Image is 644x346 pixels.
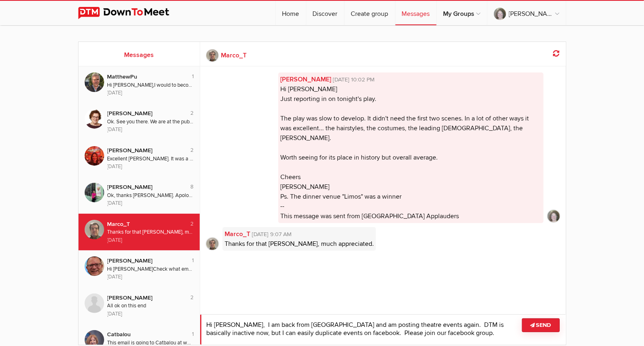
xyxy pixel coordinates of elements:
[522,318,560,332] button: Send
[85,256,104,276] img: Michael Mariani
[107,265,194,273] div: Hi [PERSON_NAME] Check what email you are using. I am sending this to your original account at do...
[331,75,375,84] span: [DATE] 10:02 PM
[107,146,182,155] div: [PERSON_NAME]
[306,1,344,25] a: Discover
[181,257,194,265] div: 1
[107,310,194,318] div: [DATE]
[107,72,182,81] div: MatthewPu
[107,89,194,97] div: [DATE]
[181,147,194,154] div: 2
[181,73,194,81] div: 1
[280,74,541,84] a: [PERSON_NAME][DATE] 10:02 PM
[181,220,194,228] div: 2
[85,109,194,134] a: Helen S 2 [PERSON_NAME] Ok. See you there. We are at the pub. Table 15 and 16 if you are early.Ch...
[85,183,104,202] img: Helen B
[85,146,194,171] a: Daphne 2 [PERSON_NAME] Excellent [PERSON_NAME]. It was a really good movie with subtle acting. I ...
[107,155,194,163] div: Excellent [PERSON_NAME]. It was a really good movie with subtle acting. I totally recommend it. [...
[181,294,194,302] div: 2
[107,118,194,126] div: Ok. See you there. We are at the pub. Table 15 and 16 if you are early. Cheers [PERSON_NAME]
[85,146,104,166] img: Daphne
[107,192,194,199] div: Ok, thanks [PERSON_NAME]. Apologies for the [DEMOGRAPHIC_DATA]. Let me know if they don’t have ro...
[85,293,194,318] a: Cathryn Levvey 2 [PERSON_NAME] All ok on this end [DATE]
[107,81,194,89] div: Hi [PERSON_NAME], I would to become a member of the Melbourne Applauders group. Regards, [PERSON_...
[107,163,194,171] div: [DATE]
[206,238,218,250] img: cropped.jpg
[107,228,194,236] div: Thanks for that [PERSON_NAME], much appreciated.
[345,1,395,25] a: Create group
[85,109,104,129] img: Helen S
[225,229,374,239] a: Marco_T[DATE] 9:07 AM
[85,293,104,313] img: Cathryn Levvey
[225,240,374,248] span: Thanks for that [PERSON_NAME], much appreciated.
[107,302,194,310] div: All ok on this end
[107,273,194,281] div: [DATE]
[107,293,182,302] div: [PERSON_NAME]
[276,1,306,25] a: Home
[107,126,194,134] div: [DATE]
[437,1,487,25] a: My Groups
[85,72,104,92] img: MatthewPu
[395,1,437,25] a: Messages
[107,109,182,118] div: [PERSON_NAME]
[107,183,182,192] div: [PERSON_NAME]
[85,256,194,281] a: Michael Mariani 1 [PERSON_NAME] Hi [PERSON_NAME]Check what email you are using. I am sending this...
[107,220,182,229] div: Marco_T
[85,72,194,97] a: MatthewPu 1 MatthewPu Hi [PERSON_NAME],I would to become a member of the Melbourne Applauders gro...
[221,50,247,60] b: Marco_T
[107,330,182,339] div: Catbalou
[487,1,566,25] a: [PERSON_NAME]
[181,109,194,117] div: 2
[85,50,194,60] h2: Messages
[107,237,194,244] div: [DATE]
[107,199,194,207] div: [DATE]
[250,230,292,239] span: [DATE] 9:07 AM
[548,210,560,222] img: cropped.jpg
[181,183,194,191] div: 8
[85,220,104,239] img: Marco_T
[206,49,560,61] a: Marco_T
[85,183,194,207] a: Helen B 8 [PERSON_NAME] Ok, thanks [PERSON_NAME]. Apologies for the [DEMOGRAPHIC_DATA]. Let me kn...
[107,256,182,265] div: [PERSON_NAME]
[85,220,194,244] a: Marco_T 2 Marco_T Thanks for that [PERSON_NAME], much appreciated. [DATE]
[181,331,194,338] div: 1
[78,7,182,19] img: DownToMeet
[280,85,529,220] span: Hi [PERSON_NAME] Just reporting in on tonight's play. The play was slow to develop. It didn't nee...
